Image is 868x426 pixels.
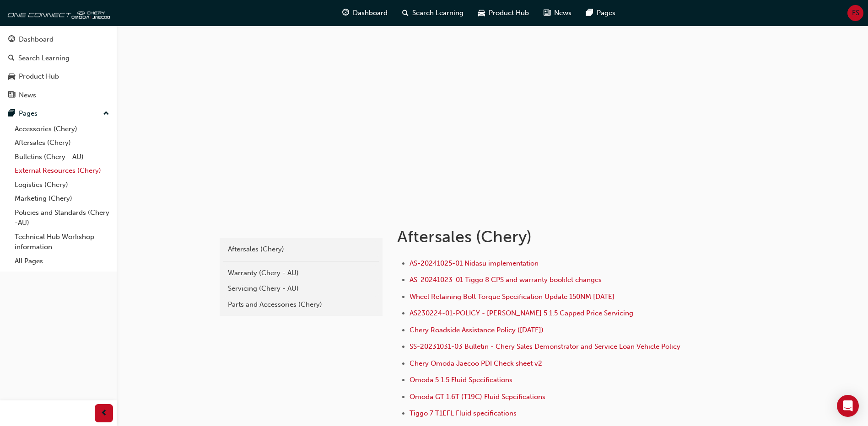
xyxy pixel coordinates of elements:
div: Warranty (Chery - AU) [228,268,374,278]
a: External Resources (Chery) [11,164,113,178]
a: All Pages [11,254,113,268]
a: AS230224-01-POLICY - [PERSON_NAME] 5 1.5 Capped Price Servicing [410,309,633,317]
span: guage-icon [8,36,15,44]
span: Pages [597,8,615,18]
a: Aftersales (Chery) [223,241,379,257]
button: FS [847,5,863,21]
span: car-icon [478,7,485,19]
div: Search Learning [18,53,70,64]
a: pages-iconPages [579,4,623,22]
div: News [19,90,36,101]
a: Product Hub [4,68,113,85]
a: Marketing (Chery) [11,192,113,206]
span: guage-icon [342,7,349,19]
a: Dashboard [4,31,113,48]
span: pages-icon [586,7,593,19]
img: oneconnect [5,4,110,22]
span: Search Learning [412,8,464,18]
button: Pages [4,105,113,122]
a: Wheel Retaining Bolt Torque Specification Update 150NM [DATE] [410,293,615,301]
div: Pages [19,108,38,119]
button: DashboardSearch LearningProduct HubNews [4,29,113,105]
span: Dashboard [353,8,388,18]
a: Omoda 5 1.5 Fluid Specifications [410,376,512,384]
span: Product Hub [489,8,529,18]
a: guage-iconDashboard [335,4,395,22]
div: Dashboard [19,34,54,45]
a: News [4,87,113,104]
span: pages-icon [8,110,15,118]
a: Aftersales (Chery) [11,136,113,150]
span: search-icon [402,7,409,19]
div: Servicing (Chery - AU) [228,283,374,294]
span: prev-icon [101,408,108,419]
a: Warranty (Chery - AU) [223,265,379,281]
span: news-icon [544,7,550,19]
div: Product Hub [19,71,59,82]
span: up-icon [103,108,109,120]
div: Parts and Accessories (Chery) [228,299,374,310]
div: Open Intercom Messenger [837,395,859,417]
a: car-iconProduct Hub [471,4,536,22]
a: AS-20241025-01 Nidasu implementation [410,259,539,267]
a: search-iconSearch Learning [395,4,471,22]
span: FS [852,8,859,18]
a: SS-20231031-03 Bulletin - Chery Sales Demonstrator and Service Loan Vehicle Policy [410,342,680,351]
a: Parts and Accessories (Chery) [223,297,379,313]
a: Tiggo 7 T1EFL Fluid specifications [410,409,517,417]
a: Chery Omoda Jaecoo PDI Check sheet v2 [410,359,542,367]
a: Bulletins (Chery - AU) [11,150,113,164]
span: search-icon [8,54,15,63]
span: car-icon [8,73,15,81]
div: Aftersales (Chery) [228,244,374,255]
a: news-iconNews [536,4,579,22]
span: News [554,8,571,18]
a: Logistics (Chery) [11,178,113,192]
a: Search Learning [4,50,113,67]
h1: Aftersales (Chery) [397,227,697,247]
a: Omoda GT 1.6T (T19C) Fluid Sepcifications [410,393,545,401]
a: Servicing (Chery - AU) [223,281,379,297]
a: Accessories (Chery) [11,122,113,136]
a: Technical Hub Workshop information [11,230,113,254]
a: AS-20241023-01 Tiggo 8 CPS and warranty booklet changes [410,276,602,284]
a: Policies and Standards (Chery -AU) [11,206,113,230]
a: Chery Roadside Assistance Policy ([DATE]) [410,326,544,334]
span: news-icon [8,91,15,100]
